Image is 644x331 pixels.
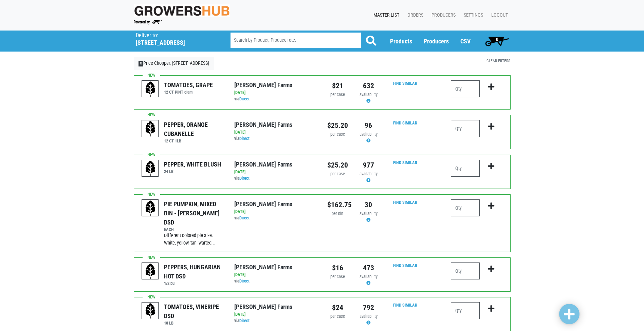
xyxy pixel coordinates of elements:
div: [DATE] [234,311,317,318]
div: via [234,175,317,182]
span: X [139,61,144,66]
span: availability [360,211,378,216]
a: Find Similar [393,81,417,86]
div: TOMATOES, GRAPE [164,80,213,90]
a: XPrice Chopper, [STREET_ADDRESS] [134,57,214,70]
div: $25.20 [327,160,348,171]
span: availability [360,92,378,97]
a: Producers [426,9,458,22]
span: Price Chopper, Erie Boulevard, #172 (2515 Erie Blvd E, Syracuse, NY 13224, USA) [136,31,218,46]
div: 632 [358,80,379,91]
div: via [234,278,317,285]
a: [PERSON_NAME] Farms [234,200,292,208]
a: [PERSON_NAME] Farms [234,161,292,168]
div: PEPPERS, HUNGARIAN HOT DSD [164,262,224,281]
img: Powered by Big Wheelbarrow [134,20,162,24]
input: Qty [451,160,480,177]
div: [DATE] [234,209,317,215]
div: [DATE] [234,90,317,96]
div: Different colored pie size. White, yellow, tan, warted, [164,232,224,247]
div: via [234,136,317,142]
h6: 12 CT 1LB [164,138,224,143]
div: $25.20 [327,120,348,131]
div: via [234,96,317,102]
div: 473 [358,262,379,273]
a: Master List [368,9,402,22]
div: 792 [358,302,379,313]
a: 0 [482,34,512,48]
div: $24 [327,302,348,313]
span: availability [360,132,378,137]
img: placeholder-variety-43d6402dacf2d531de610a020419775a.svg [142,263,159,280]
input: Qty [451,302,480,319]
a: Direct [239,136,250,141]
a: [PERSON_NAME] Farms [234,264,292,271]
h6: EACH [164,227,224,232]
a: Direct [239,96,250,101]
a: Direct [239,318,250,323]
h6: 18 LB [164,320,224,326]
img: placeholder-variety-43d6402dacf2d531de610a020419775a.svg [142,200,159,217]
div: PEPPER, ORANGE CUBANELLE [164,120,224,138]
div: per case [327,274,348,280]
a: Orders [402,9,426,22]
a: [PERSON_NAME] Farms [234,303,292,310]
a: Direct [239,215,250,220]
a: Find Similar [393,200,417,205]
a: [PERSON_NAME] Farms [234,81,292,89]
span: availability [360,171,378,176]
input: Search by Product, Producer etc. [231,33,361,48]
a: Logout [486,9,511,22]
a: Direct [239,176,250,181]
div: $162.75 [327,199,348,210]
input: Qty [451,120,480,137]
div: PIE PUMPKIN, MIXED BIN - [PERSON_NAME] DSD [164,199,224,227]
input: Qty [451,199,480,216]
h6: 1/2 bu [164,281,224,286]
div: PEPPER, WHITE BLUSH [164,160,221,169]
div: $16 [327,262,348,273]
div: 30 [358,199,379,210]
a: Find Similar [393,120,417,125]
img: original-fc7597fdc6adbb9d0e2ae620e786d1a2.jpg [134,4,230,17]
div: per case [327,131,348,138]
h6: 24 LB [164,169,221,174]
div: via [234,318,317,324]
a: CSV [460,38,471,45]
span: availability [360,314,378,319]
span: … [213,240,216,246]
div: per case [327,313,348,320]
div: $21 [327,80,348,91]
div: [DATE] [234,129,317,136]
div: via [234,215,317,221]
span: availability [360,274,378,279]
a: Settings [458,9,486,22]
input: Qty [451,80,480,97]
a: Clear Filters [486,58,510,63]
h5: [STREET_ADDRESS] [136,39,213,46]
a: Products [390,38,412,45]
span: 0 [496,37,498,42]
a: [PERSON_NAME] Farms [234,121,292,128]
div: per case [327,171,348,177]
div: per case [327,92,348,98]
div: 977 [358,160,379,171]
img: placeholder-variety-43d6402dacf2d531de610a020419775a.svg [142,160,159,177]
img: placeholder-variety-43d6402dacf2d531de610a020419775a.svg [142,81,159,98]
div: per bin [327,211,348,217]
a: Find Similar [393,263,417,268]
div: [DATE] [234,272,317,278]
a: Producers [424,38,449,45]
div: TOMATOES, VINERIPE DSD [164,302,224,320]
p: Deliver to: [136,32,213,39]
div: [DATE] [234,169,317,175]
a: Find Similar [393,303,417,308]
a: Find Similar [393,160,417,165]
div: 96 [358,120,379,131]
img: placeholder-variety-43d6402dacf2d531de610a020419775a.svg [142,120,159,137]
img: placeholder-variety-43d6402dacf2d531de610a020419775a.svg [142,303,159,319]
input: Qty [451,262,480,279]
